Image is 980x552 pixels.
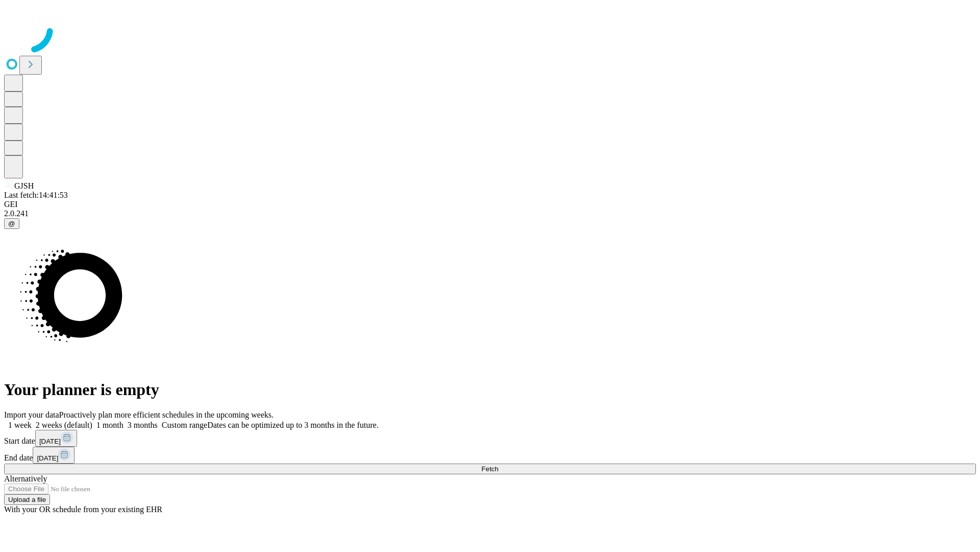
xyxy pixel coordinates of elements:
[4,380,976,399] h1: Your planner is empty
[4,209,976,218] div: 2.0.241
[4,430,976,447] div: Start date
[37,454,58,462] span: [DATE]
[128,421,158,429] span: 3 months
[14,181,34,190] span: GJSH
[4,191,68,199] span: Last fetch: 14:41:53
[39,438,61,445] span: [DATE]
[4,494,50,505] button: Upload a file
[35,430,77,447] button: [DATE]
[8,421,32,429] span: 1 week
[4,218,19,229] button: @
[59,410,274,419] span: Proactively plan more efficient schedules in the upcoming weeks.
[481,465,498,473] span: Fetch
[96,421,124,429] span: 1 month
[4,464,976,474] button: Fetch
[33,447,75,464] button: [DATE]
[36,421,92,429] span: 2 weeks (default)
[4,447,976,464] div: End date
[4,474,47,483] span: Alternatively
[4,410,59,419] span: Import your data
[4,505,162,514] span: With your OR schedule from your existing EHR
[4,200,976,209] div: GEI
[207,421,378,429] span: Dates can be optimized up to 3 months in the future.
[8,220,15,227] span: @
[162,421,207,429] span: Custom range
